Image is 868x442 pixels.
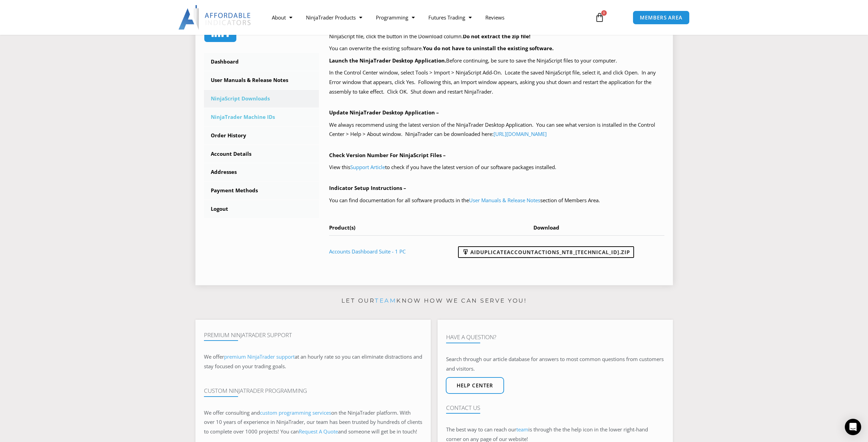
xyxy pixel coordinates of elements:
[422,10,479,25] a: Futures Trading
[329,44,664,53] p: You can overwrite the existing software.
[204,108,319,126] a: NinjaTrader Machine IDs
[204,353,224,360] span: We offer
[601,10,607,16] span: 0
[446,377,504,394] a: Help center
[204,163,319,181] a: Addresses
[204,182,319,199] a: Payment Methods
[633,11,690,25] a: MEMBERS AREA
[446,404,664,411] h4: Contact Us
[178,5,252,30] img: LogoAI | Affordable Indicators – NinjaTrader
[329,196,664,205] p: You can find documentation for all software products in the section of Members Area.
[204,53,319,218] nav: Account pages
[585,8,615,27] a: 0
[265,10,299,25] a: About
[204,90,319,108] a: NinjaScript Downloads
[204,127,319,144] a: Order History
[469,197,540,204] a: User Manuals & Release Notes
[423,45,554,52] b: You do not have to uninstall the existing software.
[265,10,587,25] nav: Menu
[516,426,528,433] a: team
[204,53,319,71] a: Dashboard
[195,295,673,306] p: Let our know how we can serve you!
[463,33,530,40] b: Do not extract the zip file!
[299,10,369,25] a: NinjaTrader Products
[369,10,422,25] a: Programming
[204,332,422,339] h4: Premium NinjaTrader Support
[260,409,331,416] a: custom programming services
[224,353,295,360] a: premium NinjaTrader support
[329,109,439,116] b: Update NinjaTrader Desktop Application –
[329,224,355,231] span: Product(s)
[204,409,331,416] span: We offer consulting and
[204,387,422,394] h4: Custom NinjaTrader Programming
[329,57,446,64] b: Launch the NinjaTrader Desktop Application.
[329,120,664,139] p: We always recommend using the latest version of the NinjaTrader Desktop Application. You can see ...
[494,130,547,137] a: [URL][DOMAIN_NAME]
[446,355,664,374] p: Search through our article database for answers to most common questions from customers and visit...
[329,68,664,97] p: In the Control Center window, select Tools > Import > NinjaScript Add-On. Locate the saved NinjaS...
[479,10,511,25] a: Reviews
[640,15,682,20] span: MEMBERS AREA
[446,334,664,341] h4: Have A Question?
[350,164,385,170] a: Support Article
[204,200,319,218] a: Logout
[299,428,338,435] a: Request A Quote
[204,71,319,89] a: User Manuals & Release Notes
[458,246,634,258] a: AIDuplicateAccountActions_NT8_[TECHNICAL_ID].zip
[329,152,446,158] b: Check Version Number For NinjaScript Files –
[329,56,664,66] p: Before continuing, be sure to save the NinjaScript files to your computer.
[204,353,422,370] span: at an hourly rate so you can eliminate distractions and stay focused on your trading goals.
[204,145,319,163] a: Account Details
[329,248,406,255] a: Accounts Dashboard Suite - 1 PC
[329,163,664,172] p: View this to check if you have the latest version of our software packages installed.
[204,409,422,435] span: on the NinjaTrader platform. With over 10 years of experience in NinjaTrader, our team has been t...
[845,419,861,435] div: Open Intercom Messenger
[375,297,396,304] a: team
[533,224,559,231] span: Download
[457,383,493,388] span: Help center
[329,184,406,191] b: Indicator Setup Instructions –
